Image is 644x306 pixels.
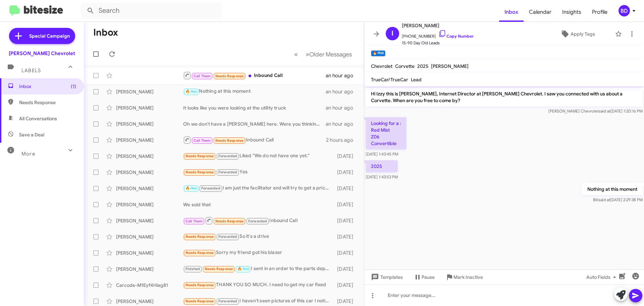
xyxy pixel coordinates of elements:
[19,99,76,106] span: Needs Response
[391,28,393,39] span: I
[19,131,44,138] span: Save a Deal
[309,51,352,58] span: Older Messages
[71,83,76,90] span: (1)
[183,168,334,176] div: Yes
[371,63,392,69] span: Chevrolet
[183,216,334,225] div: Inbound Call
[599,108,610,114] span: said at
[183,71,326,80] div: Inbound Call
[185,251,214,255] span: Needs Response
[247,218,269,224] span: Forwarded
[613,5,637,16] button: BD
[29,33,70,39] span: Special Campaign
[217,298,239,305] span: Forwarded
[116,266,183,272] div: [PERSON_NAME]
[116,121,183,127] div: [PERSON_NAME]
[326,72,359,79] div: an hour ago
[431,63,469,69] span: [PERSON_NAME]
[366,88,643,106] p: Hi Izzy this is [PERSON_NAME], Internet Director at [PERSON_NAME] Chevrolet. I saw you connected ...
[183,88,326,95] div: Nothing at this moment
[19,83,76,90] span: Inbox
[116,201,183,208] div: [PERSON_NAME]
[334,217,359,224] div: [DATE]
[334,282,359,289] div: [DATE]
[200,185,222,192] span: Forwarded
[371,50,385,56] small: 🔥 Hot
[524,2,557,22] span: Calendar
[302,47,356,61] button: Next
[215,138,244,143] span: Needs Response
[116,233,183,240] div: [PERSON_NAME]
[116,104,183,111] div: [PERSON_NAME]
[185,283,214,287] span: Needs Response
[290,47,302,61] button: Previous
[334,201,359,208] div: [DATE]
[326,88,359,95] div: an hour ago
[183,121,326,127] div: Oh we don't have a [PERSON_NAME] here. Were you thinking this was [PERSON_NAME] Chevrolet
[183,265,334,273] div: I sent in an order to the parts department for front front-mounted camera for my [STREET_ADDRESS]...
[116,298,183,305] div: [PERSON_NAME]
[183,233,334,241] div: So it's a drive
[334,153,359,160] div: [DATE]
[582,183,643,195] p: Nothing at this moment
[194,138,211,143] span: Call Them
[402,40,474,46] span: 15-90 Day Old Leads
[334,298,359,305] div: [DATE]
[183,249,334,257] div: Sorry my friend got his blazer
[366,174,398,179] span: [DATE] 1:43:53 PM
[548,108,643,114] span: [PERSON_NAME] Chevrolet [DATE] 1:20:16 PM
[402,30,474,40] span: [PHONE_NUMBER]
[587,2,613,22] span: Profile
[422,271,435,283] span: Pause
[557,2,587,22] a: Insights
[334,169,359,176] div: [DATE]
[185,170,214,174] span: Needs Response
[619,5,630,16] div: BD
[402,21,474,30] span: [PERSON_NAME]
[116,217,183,224] div: [PERSON_NAME]
[81,3,222,19] input: Search
[19,115,57,122] span: All Conversations
[185,219,203,223] span: Call Them
[194,74,211,78] span: Call Them
[185,89,197,94] span: 🔥 Hot
[116,185,183,192] div: [PERSON_NAME]
[217,234,239,240] span: Forwarded
[294,50,298,58] span: «
[9,28,75,44] a: Special Campaign
[9,50,75,57] div: [PERSON_NAME] Chevrolet
[581,271,624,283] button: Auto Fields
[183,136,326,144] div: Inbound Call
[21,68,41,74] span: Labels
[205,267,233,271] span: Needs Response
[395,63,415,69] span: Corvette
[237,267,249,271] span: 🔥 Hot
[326,104,359,111] div: an hour ago
[306,50,309,58] span: »
[438,34,474,39] a: Copy Number
[371,77,408,83] span: TrueCar/TrueCar
[215,219,244,223] span: Needs Response
[183,152,334,160] div: Liked “We do not have one yet.”
[183,297,334,305] div: I haven't seen pictures of this car I noticed
[116,137,183,143] div: [PERSON_NAME]
[217,153,239,160] span: Forwarded
[116,88,183,95] div: [PERSON_NAME]
[543,28,612,40] button: Apply Tags
[93,27,118,38] h1: Inbox
[366,160,398,172] p: 2025
[593,197,643,202] span: Bill [DATE] 2:29:38 PM
[326,121,359,127] div: an hour ago
[183,281,334,289] div: THANK YOU SO MUCH. I need to get my car fixed
[185,154,214,158] span: Needs Response
[453,271,483,283] span: Mark Inactive
[334,266,359,272] div: [DATE]
[417,63,428,69] span: 2025
[215,74,244,78] span: Needs Response
[21,151,35,157] span: More
[116,169,183,176] div: [PERSON_NAME]
[364,271,408,283] button: Templates
[499,2,524,22] span: Inbox
[366,117,407,149] p: Looking for a : Red Mist Z06 Convertible
[183,184,334,192] div: I am just the facilitator and will try to get a price that you like.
